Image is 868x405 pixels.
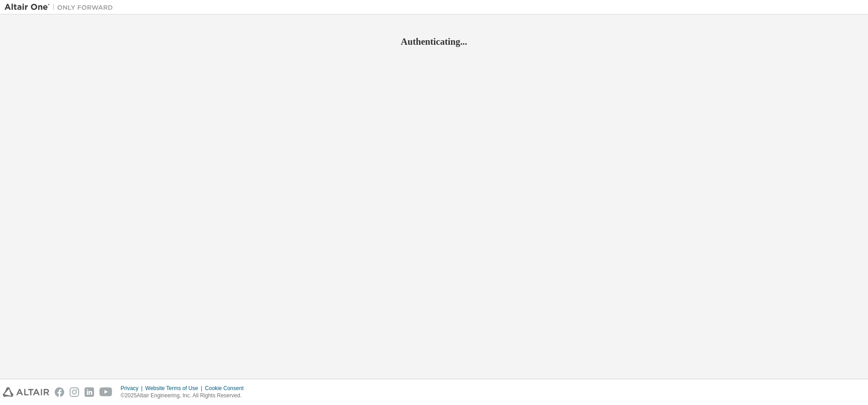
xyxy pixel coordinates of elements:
[205,385,249,392] div: Cookie Consent
[3,387,49,397] img: altair_logo.svg
[70,387,79,397] img: instagram.svg
[121,385,145,392] div: Privacy
[145,385,205,392] div: Website Terms of Use
[121,392,249,400] p: © 2025 Altair Engineering, Inc. All Rights Reserved.
[5,36,863,47] h2: Authenticating...
[99,387,113,397] img: youtube.svg
[55,387,64,397] img: facebook.svg
[85,387,94,397] img: linkedin.svg
[5,3,118,12] img: Altair One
